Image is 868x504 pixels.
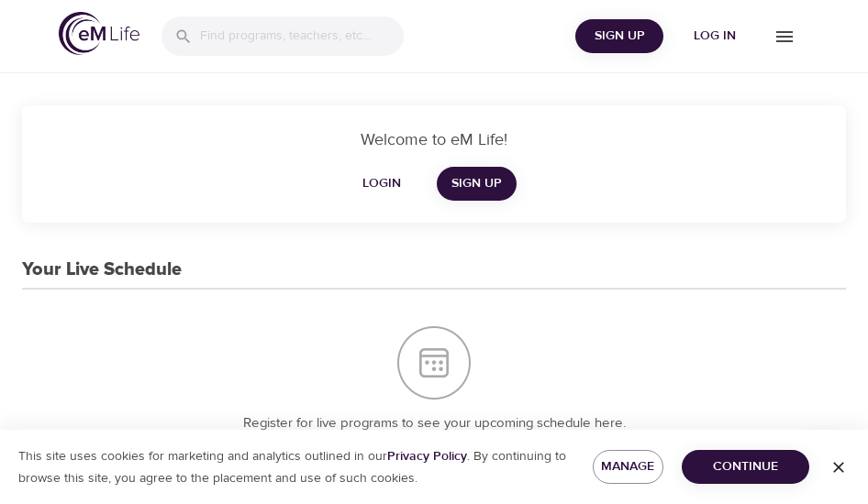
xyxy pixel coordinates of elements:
button: Log in [671,19,759,53]
span: Continue [696,455,795,478]
span: Log in [678,25,751,48]
span: Sign Up [583,25,656,48]
a: Privacy Policy [387,448,467,465]
img: Your Live Schedule [397,326,471,400]
img: logo [59,12,139,55]
span: Sign Up [451,172,502,195]
p: Welcome to eM Life! [44,127,824,152]
button: Continue [682,450,809,484]
a: Sign Up [437,167,517,201]
button: Manage [593,450,664,484]
input: Find programs, teachers, etc... [200,16,404,56]
h3: Your Live Schedule [22,259,182,280]
button: menu [759,11,809,61]
button: Sign Up [575,19,663,53]
button: Login [352,167,411,201]
span: Login [360,172,404,195]
span: Manage [607,455,650,478]
p: Register for live programs to see your upcoming schedule here. [59,413,809,434]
